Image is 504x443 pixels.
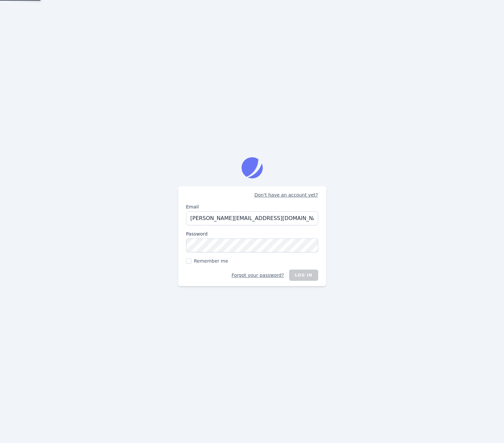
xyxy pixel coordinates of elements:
[289,270,318,281] button: Log in
[186,258,191,264] input: Remember me
[186,204,199,209] span: Email
[194,258,228,264] span: Remember me
[254,192,318,198] a: Don't have an account yet?
[186,231,208,237] span: Password
[231,272,284,278] a: Forgot your password?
